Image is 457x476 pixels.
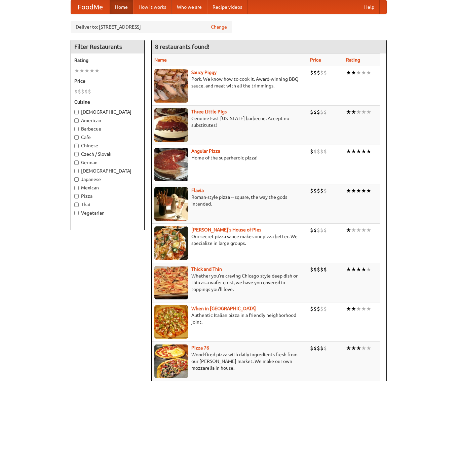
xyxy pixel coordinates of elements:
[84,88,88,95] li: $
[323,305,327,313] li: $
[154,57,167,63] a: Name
[310,344,313,352] li: $
[361,344,366,352] li: ★
[346,69,351,76] li: ★
[361,187,366,194] li: ★
[356,187,361,194] li: ★
[74,203,79,207] input: Thai
[351,108,356,116] li: ★
[361,148,366,155] li: ★
[211,24,227,30] a: Change
[74,211,79,215] input: Vegetarian
[366,344,371,352] li: ★
[320,305,323,313] li: $
[323,344,327,352] li: $
[351,69,356,76] li: ★
[320,266,323,273] li: $
[191,306,256,311] a: When in [GEOGRAPHIC_DATA]
[313,305,317,313] li: $
[154,272,305,293] p: Whether you're craving Chicago-style deep dish or thin as a wafer crust, we have you covered in t...
[313,266,317,273] li: $
[346,305,351,313] li: ★
[366,108,371,116] li: ★
[351,187,356,194] li: ★
[346,148,351,155] li: ★
[154,108,188,142] img: littlepigs.jpg
[154,266,188,299] img: thick.jpg
[356,305,361,313] li: ★
[317,108,320,116] li: $
[356,148,361,155] li: ★
[154,233,305,247] p: Our secret pizza sauce makes our pizza better. We specialize in large groups.
[313,226,317,234] li: $
[366,226,371,234] li: ★
[74,177,79,182] input: Japanese
[81,88,84,95] li: $
[71,0,110,14] a: FoodMe
[191,109,227,114] a: Three Little Pigs
[154,344,188,378] img: pizza76.jpg
[74,117,141,124] label: American
[74,57,141,64] h5: Rating
[74,125,141,132] label: Barbecue
[84,67,89,74] li: ★
[74,193,141,199] label: Pizza
[191,227,261,232] a: [PERSON_NAME]'s House of Pies
[346,344,351,352] li: ★
[313,108,317,116] li: $
[74,176,141,183] label: Japanese
[323,108,327,116] li: $
[74,109,141,115] label: [DEMOGRAPHIC_DATA]
[154,154,305,161] p: Home of the superheroic pizza!
[320,69,323,76] li: $
[317,266,320,273] li: $
[351,305,356,313] li: ★
[133,0,172,14] a: How it works
[313,187,317,194] li: $
[74,186,79,190] input: Mexican
[172,0,207,14] a: Who we are
[74,78,141,84] h5: Price
[191,345,209,351] a: Pizza 76
[346,108,351,116] li: ★
[317,226,320,234] li: $
[356,108,361,116] li: ★
[78,88,81,95] li: $
[154,351,305,371] p: Wood-fired pizza with daily ingredients fresh from our [PERSON_NAME] market. We make our own mozz...
[74,210,141,216] label: Vegetarian
[359,0,380,14] a: Help
[317,69,320,76] li: $
[317,344,320,352] li: $
[74,159,141,166] label: German
[74,160,79,165] input: German
[323,69,327,76] li: $
[323,148,327,155] li: $
[320,344,323,352] li: $
[74,152,79,156] input: Czech / Slovak
[74,168,141,174] label: [DEMOGRAPHIC_DATA]
[317,305,320,313] li: $
[79,67,84,74] li: ★
[154,187,188,221] img: flavia.jpg
[71,40,144,53] h4: Filter Restaurants
[154,305,188,339] img: wheninrome.jpg
[74,194,79,198] input: Pizza
[191,188,204,193] a: Flavia
[351,148,356,155] li: ★
[320,187,323,194] li: $
[346,266,351,273] li: ★
[366,305,371,313] li: ★
[110,0,133,14] a: Home
[346,57,360,63] a: Rating
[323,226,327,234] li: $
[191,266,222,272] a: Thick and Thin
[191,70,217,75] a: Saucy Piggy
[74,99,141,105] h5: Cuisine
[154,312,305,325] p: Authentic Italian pizza in a friendly neighborhood joint.
[310,108,313,116] li: $
[74,142,141,149] label: Chinese
[356,226,361,234] li: ★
